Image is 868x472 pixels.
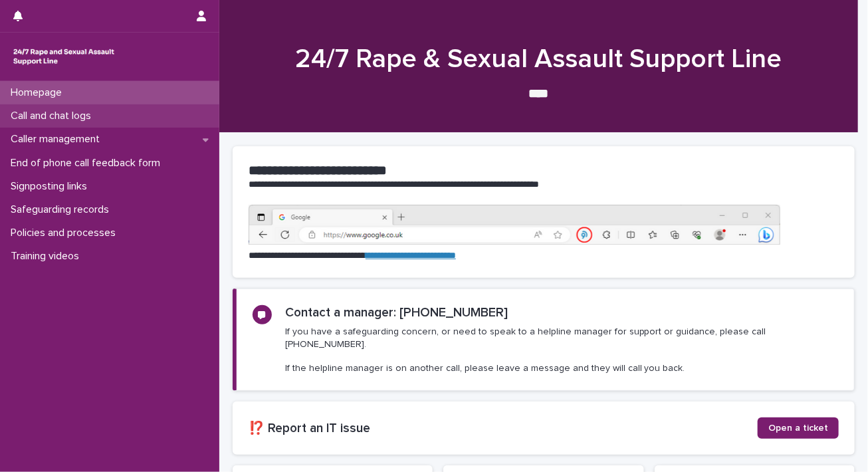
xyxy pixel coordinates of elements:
p: End of phone call feedback form [5,157,171,170]
p: Safeguarding records [5,203,120,216]
h2: Contact a manager: [PHONE_NUMBER] [285,305,508,320]
p: Call and chat logs [5,110,102,122]
img: rhQMoQhaT3yELyF149Cw [11,43,117,70]
p: Policies and processes [5,227,126,239]
a: Open a ticket [758,417,839,439]
h2: ⁉️ Report an IT issue [249,421,758,436]
img: https%3A%2F%2Fcdn.document360.io%2F0deca9d6-0dac-4e56-9e8f-8d9979bfce0e%2FImages%2FDocumentation%... [249,205,780,245]
p: Homepage [5,86,72,99]
span: Open a ticket [768,423,828,433]
h1: 24/7 Rape & Sexual Assault Support Line [233,43,845,75]
p: Signposting links [5,180,98,193]
p: Caller management [5,133,110,146]
p: If you have a safeguarding concern, or need to speak to a helpline manager for support or guidanc... [285,326,838,374]
p: Training videos [5,250,90,263]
